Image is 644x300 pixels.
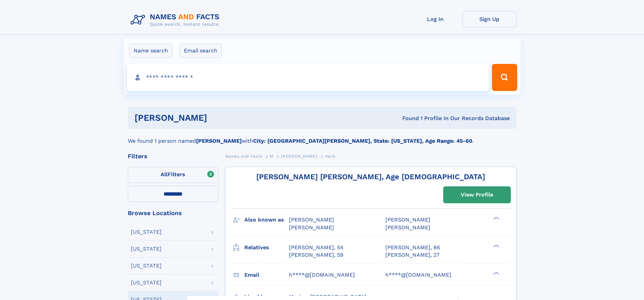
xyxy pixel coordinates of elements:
a: [PERSON_NAME], 86 [385,244,440,251]
div: [US_STATE] [131,229,162,235]
a: [PERSON_NAME] [281,152,317,160]
h3: Email [244,269,289,281]
div: ❯ [492,244,500,248]
h3: Also known as [244,214,289,226]
a: [PERSON_NAME], 27 [385,251,439,259]
div: [US_STATE] [131,263,162,269]
a: [PERSON_NAME], 59 [289,251,343,259]
a: View Profile [444,187,510,203]
button: Search Button [492,64,517,91]
span: M [270,154,273,159]
div: Browse Locations [128,210,218,216]
span: Marina, [GEOGRAPHIC_DATA] [289,294,366,300]
a: [PERSON_NAME] [PERSON_NAME], Age [DEMOGRAPHIC_DATA] [256,172,485,181]
label: Email search [180,44,222,58]
div: [US_STATE] [131,246,162,252]
div: View Profile [461,187,493,203]
div: We found 1 person named with . [128,129,517,145]
div: [US_STATE] [131,280,162,285]
div: ❯ [492,271,500,275]
span: [PERSON_NAME] [289,224,334,231]
span: Herb [325,154,335,159]
a: Sign Up [462,11,517,27]
h1: [PERSON_NAME] [135,114,305,122]
a: Log In [408,11,462,27]
img: Logo Names and Facts [128,11,225,29]
a: [PERSON_NAME], 54 [289,244,343,251]
span: [PERSON_NAME] [385,224,430,231]
a: Names and Facts [225,152,262,160]
div: ❯ [492,216,500,221]
input: search input [127,64,489,91]
a: M [270,152,273,160]
div: Filters [128,153,218,159]
label: Name search [129,44,172,58]
span: All [161,171,168,178]
b: [PERSON_NAME] [196,138,242,144]
div: Found 1 Profile In Our Records Database [305,115,510,122]
h3: Relatives [244,242,289,253]
span: [PERSON_NAME] [385,216,430,223]
span: [PERSON_NAME] [289,216,334,223]
label: Filters [128,167,218,183]
span: [PERSON_NAME] [281,154,317,159]
b: City: [GEOGRAPHIC_DATA][PERSON_NAME], State: [US_STATE], Age Range: 45-60 [253,138,472,144]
